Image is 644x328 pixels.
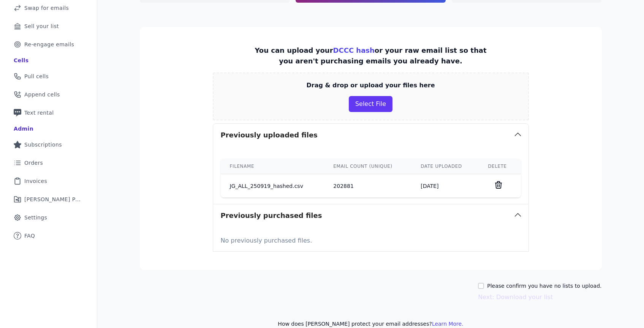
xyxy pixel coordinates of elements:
span: Pull cells [24,73,49,80]
th: Email count (unique) [324,159,411,174]
h3: Previously purchased files [221,210,322,221]
a: [PERSON_NAME] Performance [6,191,91,208]
th: Filename [221,159,324,174]
button: Previously purchased files [213,204,528,227]
th: Date uploaded [411,159,479,174]
td: JG_ALL_250919_hashed.csv [221,174,324,198]
a: Sell your list [6,18,91,35]
h3: Previously uploaded files [221,130,318,140]
a: Append cells [6,86,91,103]
a: Orders [6,155,91,171]
span: Re-engage emails [24,41,74,48]
span: Swap for emails [24,4,69,12]
span: Subscriptions [24,141,62,148]
td: 202881 [324,174,411,198]
td: [DATE] [411,174,479,198]
div: Admin [14,125,33,132]
p: Drag & drop or upload your files here [306,81,435,90]
button: Learn More. [432,320,464,328]
p: How does [PERSON_NAME] protect your email addresses? [140,320,602,328]
button: Next: Download your list [478,293,553,302]
p: No previously purchased files. [221,233,521,245]
a: Pull cells [6,68,91,85]
a: Re-engage emails [6,36,91,53]
a: Invoices [6,173,91,189]
a: Text rental [6,104,91,121]
p: You can upload your or your raw email list so that you aren't purchasing emails you already have. [252,45,489,66]
label: Please confirm you have no lists to upload. [487,282,601,290]
div: Cells [14,57,28,64]
a: Subscriptions [6,136,91,153]
span: Settings [24,214,47,221]
a: FAQ [6,227,91,244]
span: Orders [24,159,43,167]
span: Invoices [24,177,47,185]
span: [PERSON_NAME] Performance [24,196,82,203]
button: Select File [349,96,392,112]
th: Delete [479,159,521,174]
span: Append cells [24,91,60,98]
a: Settings [6,209,91,226]
button: Previously uploaded files [213,124,528,147]
a: DCCC hash [333,46,375,54]
span: Sell your list [24,22,59,30]
span: FAQ [24,232,35,240]
span: Text rental [24,109,54,117]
